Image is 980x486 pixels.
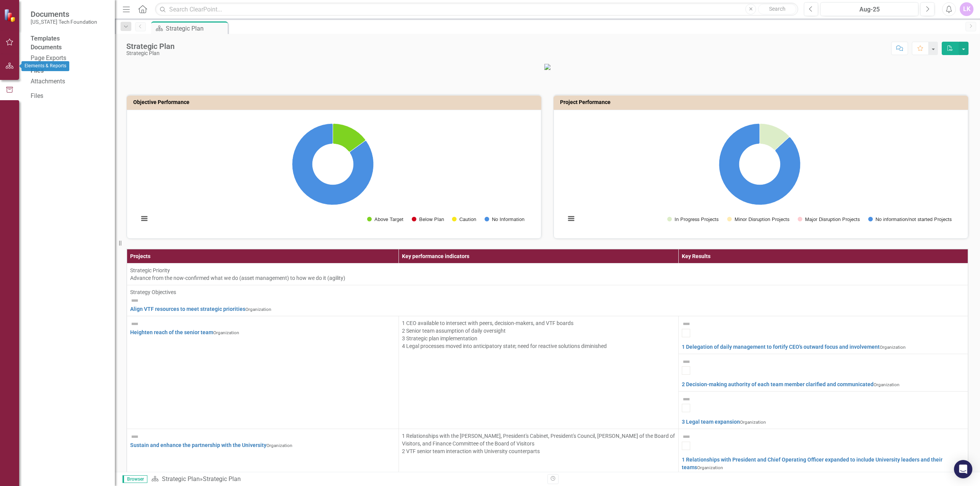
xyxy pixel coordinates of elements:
[350,140,366,152] path: Caution, 0.
[560,99,964,105] h3: Project Performance
[492,217,524,222] text: No Information
[823,5,916,14] div: Aug-25
[402,432,675,455] p: 1 Relationships with the [PERSON_NAME], President's Cabinet, President's Council, [PERSON_NAME] o...
[412,216,444,222] button: Show Below Plan
[155,3,798,16] input: Search ClearPoint...
[130,319,139,328] img: Not Defined
[798,216,860,222] button: Show Major Disruption Projects
[4,9,17,22] img: ClearPoint Strategy
[682,395,691,404] img: Not Defined
[135,116,531,231] svg: Interactive chart
[682,344,880,350] a: 1 Delegation of daily management to fortify CEO's outward focus and involvement
[151,475,542,484] div: »
[203,475,241,483] div: Strategic Plan
[31,43,107,52] div: Documents
[880,345,906,350] span: Organization
[166,24,226,33] div: Strategic Plan
[31,92,107,101] a: Files
[562,116,960,231] div: Chart. Highcharts interactive chart.
[130,267,965,274] div: Strategic Priority
[682,319,691,328] img: Not Defined
[682,457,942,470] a: 1 Relationships with President and Chief Operating Officer expanded to include University leaders...
[31,10,97,19] span: Documents
[402,252,675,260] div: Key performance indicators
[682,419,740,425] a: 3 Legal team expansion
[954,460,972,478] div: Open Intercom Messenger
[292,124,374,205] path: No Information, 17.
[130,329,213,335] a: Heighten reach of the senior team
[697,465,723,470] span: Organization
[820,2,918,16] button: Aug-25
[31,19,97,25] small: [US_STATE] Tech Foundation
[31,54,107,63] a: Page Exports
[775,137,790,151] path: Major Disruption Projects, 0.
[367,216,403,222] button: Show Above Target
[544,64,550,70] img: VTF_logo_500%20(13).png
[566,213,577,224] button: View chart menu, Chart
[960,2,973,16] button: LK
[758,4,796,15] button: Search
[682,357,691,366] img: Not Defined
[130,252,395,260] div: Projects
[122,475,147,483] span: Browser
[31,34,107,43] div: Templates
[682,252,965,260] div: Key Results
[740,419,766,425] span: Organization
[682,432,691,441] img: Not Defined
[682,381,874,387] a: 2 Decision-making authority of each team member clarified and communicated
[133,99,537,105] h3: Objective Performance
[130,432,139,441] img: Not Defined
[139,213,150,224] button: View chart menu, Chart
[875,217,952,223] text: No information/not started Projects
[874,382,900,387] span: Organization
[31,77,107,86] a: Attachments
[667,216,719,222] button: Show In Progress Projects
[485,216,524,222] button: Show No Information
[719,124,800,205] path: No information/not started Projects, 66.
[402,319,675,350] p: 1 CEO available to intersect with peers, decision-makers, and VTF boards 2 Senior team assumption...
[419,217,444,222] text: Below Plan
[130,288,965,296] div: Strategy Objectives
[759,124,789,150] path: In Progress Projects, 10.
[162,475,200,483] a: Strategic Plan
[135,116,533,231] div: Chart. Highcharts interactive chart.
[333,124,365,152] path: Above Target, 3.
[266,443,292,448] span: Organization
[130,296,139,305] img: Not Defined
[130,306,245,312] a: Align VTF resources to meet strategic priorities
[452,216,476,222] button: Show Caution
[868,216,951,222] button: Show No information/not started Projects
[727,216,789,222] button: Show Minor Disruption Projects
[130,275,345,281] span: Advance from the now-confirmed what we do (asset management) to how we do it (agility)
[245,307,271,312] span: Organization
[213,330,239,335] span: Organization
[562,116,958,231] svg: Interactive chart
[126,42,175,50] div: Strategic Plan
[126,50,175,56] div: Strategic Plan
[769,6,786,12] span: Search
[21,61,69,71] div: Elements & Reports
[130,442,266,448] a: Sustain and enhance the partnership with the University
